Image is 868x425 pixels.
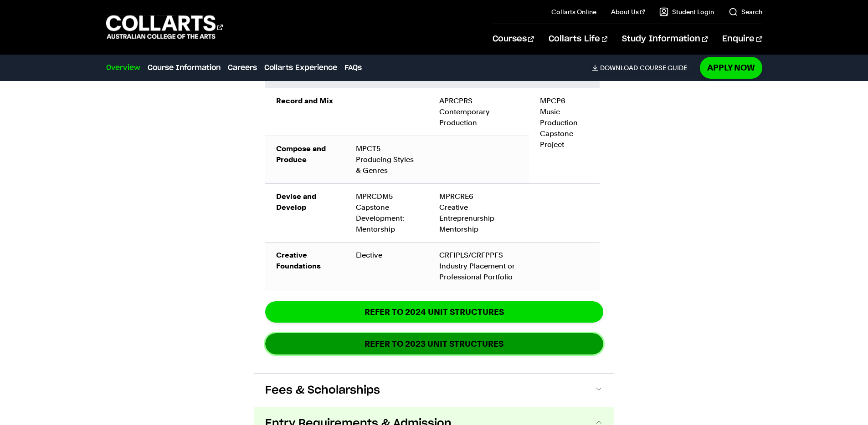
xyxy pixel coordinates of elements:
[592,64,694,72] a: DownloadCourse Guide
[148,62,221,73] a: Course Information
[276,96,333,105] strong: Record and Mix
[365,339,503,349] strong: REFER TO 2023 UNIT STRUCTURES
[622,24,708,54] a: Study Information
[428,242,529,290] td: CRFIPLS/CRFPPFS Industry Placement or Professional Portfolio
[264,62,337,73] a: Collarts Experience
[345,242,428,290] td: Elective
[551,7,596,16] a: Collarts Online
[106,62,140,73] a: Overview
[529,88,600,183] td: MPCP6 Music Production Capstone Project
[345,183,428,242] td: MPRCDM5 Capstone Development: Mentorship
[344,62,362,73] a: FAQs
[611,7,645,16] a: About Us
[345,136,428,183] td: MPCT5 Producing Styles & Genres
[106,14,223,40] div: Go to homepage
[254,374,614,407] button: Fees & Scholarships
[700,57,762,78] a: Apply Now
[659,7,714,16] a: Student Login
[228,62,257,73] a: Careers
[265,301,603,323] a: REFER TO 2024 unit structures
[439,191,518,235] div: MPRCRE6 Creative Entreprenurship Mentorship
[493,24,534,54] a: Courses
[722,24,762,54] a: Enquire
[276,192,316,212] strong: Devise and Develop
[265,383,380,398] span: Fees & Scholarships
[729,7,762,16] a: Search
[428,88,529,136] td: APRCPRS Contemporary Production
[549,24,607,54] a: Collarts Life
[276,251,321,270] strong: Creative Foundations
[600,64,638,72] span: Download
[276,144,326,164] strong: Compose and Produce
